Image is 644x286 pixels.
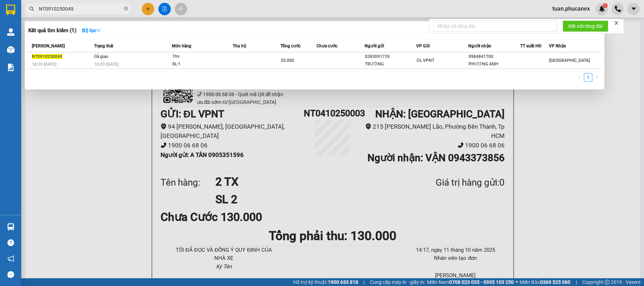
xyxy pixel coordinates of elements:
span: Đã giao [94,54,109,59]
li: Next Page [592,73,601,82]
img: warehouse-icon [7,46,14,53]
input: Nhập số tổng đài [433,21,557,32]
span: 20.000 [281,58,294,63]
input: Tìm tên, số ĐT hoặc mã đơn [39,5,122,13]
span: Người nhận [468,43,491,48]
h3: Kết quả tìm kiếm ( 1 ) [28,27,76,34]
span: [GEOGRAPHIC_DATA] [549,58,590,63]
span: Tổng cước [280,43,301,48]
span: close-circle [124,6,128,12]
span: 18:29 [DATE] [32,62,56,67]
strong: Bộ lọc [82,28,101,33]
li: 1 [584,73,592,82]
span: close-circle [124,6,128,11]
li: Previous Page [575,73,584,82]
span: Thu hộ [233,43,246,48]
span: [PERSON_NAME] [32,43,65,48]
span: Món hàng [172,43,191,48]
div: 0984841700 [469,53,520,60]
button: right [592,73,601,82]
span: close [614,21,619,25]
div: 1hs [172,53,225,60]
span: ĐL VPNT [417,58,434,63]
span: message [7,271,14,278]
span: Người gửi [365,43,384,48]
div: SL: 1 [172,60,225,68]
span: Chưa cước [317,43,337,48]
span: NT0910250049 [32,54,62,59]
button: Kết nối tổng đài [563,21,608,32]
button: Bộ lọcdown [76,25,107,36]
span: left [578,75,582,79]
span: right [594,75,599,79]
img: solution-icon [7,64,14,71]
span: question-circle [7,239,14,246]
span: Kết nối tổng đài [568,22,603,30]
span: TT xuất HĐ [520,43,542,48]
span: VP Nhận [549,43,566,48]
img: logo-vxr [6,5,15,15]
div: TRƯỜNG [365,60,416,68]
span: notification [7,255,14,262]
div: PHƯƠNG ANH [469,60,520,68]
button: left [575,73,584,82]
span: Trạng thái [94,43,113,48]
span: down [96,28,101,33]
img: warehouse-icon [7,28,14,36]
span: 10:29 [DATE] [94,62,118,67]
img: warehouse-icon [7,223,14,230]
span: VP Gửi [416,43,430,48]
div: 0383091739 [365,53,416,60]
a: 1 [584,74,592,81]
span: search [29,6,34,11]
